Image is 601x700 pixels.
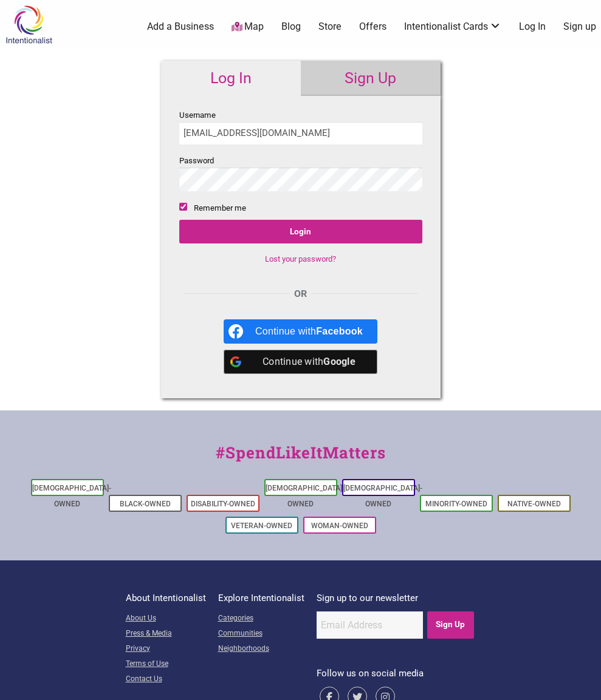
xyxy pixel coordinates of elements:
label: Remember me [194,201,246,216]
a: Add a Business [147,20,214,33]
input: Password [179,168,422,191]
b: Google [323,356,355,367]
a: Categories [218,611,304,627]
a: Black-Owned [120,500,171,508]
a: Log In [161,61,301,96]
a: Contact Us [126,672,206,687]
p: Follow us on social media [317,666,476,681]
p: Sign up to our newsletter [317,591,476,605]
a: Offers [359,20,386,33]
a: [DEMOGRAPHIC_DATA]-Owned [266,484,345,508]
a: Neighborhoods [218,642,304,657]
div: Continue with [255,319,363,344]
a: Continue with <b>Facebook</b> [224,319,377,344]
a: Log In [519,20,546,33]
a: Communities [218,627,304,642]
a: Disability-Owned [191,500,255,508]
input: Login [179,220,422,243]
a: Lost your password? [265,254,336,263]
a: Continue with <b>Google</b> [224,350,377,374]
input: Username [179,122,422,144]
a: Native-Owned [507,500,561,508]
b: Facebook [316,326,363,336]
a: [DEMOGRAPHIC_DATA]-Owned [32,484,111,508]
label: Username [179,108,422,144]
label: Password [179,154,422,192]
div: Continue with [255,350,363,374]
a: [DEMOGRAPHIC_DATA]-Owned [343,484,422,508]
a: Map [232,20,264,34]
a: Minority-Owned [425,500,487,508]
p: Explore Intentionalist [218,591,304,605]
a: Blog [281,20,301,33]
a: Privacy [126,642,206,657]
a: Terms of Use [126,657,206,672]
a: Intentionalist Cards [404,20,502,33]
a: Woman-Owned [311,522,368,530]
a: Sign up [563,20,596,33]
a: Press & Media [126,627,206,642]
a: About Us [126,611,206,627]
input: Sign Up [427,611,474,639]
div: OR [179,287,422,301]
p: About Intentionalist [126,591,206,605]
a: Sign Up [301,61,441,96]
a: Veteran-Owned [231,522,292,530]
a: Store [318,20,342,33]
input: Email Address [317,611,423,639]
